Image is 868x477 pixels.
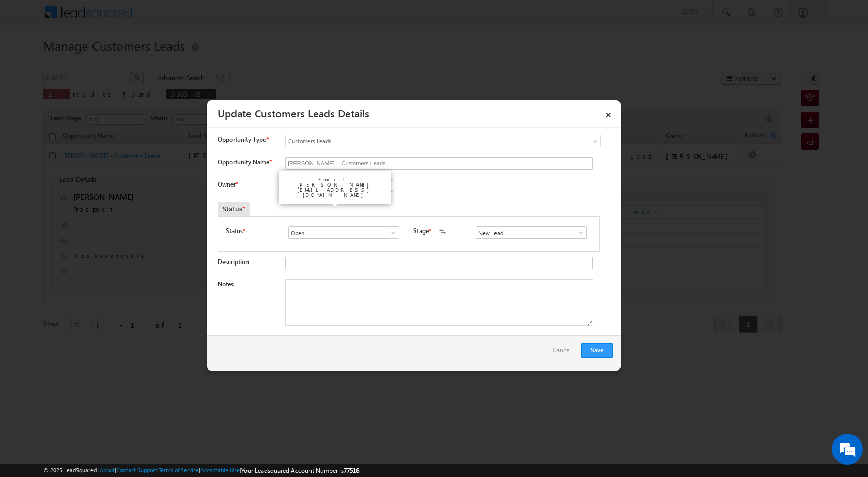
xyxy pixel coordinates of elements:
[241,467,359,474] span: Your Leadsquared Account Number is
[344,467,359,474] span: 77516
[413,226,429,236] label: Stage
[226,226,243,236] label: Status
[218,280,234,288] label: Notes
[553,343,576,363] a: Cancel
[218,158,271,166] label: Opportunity Name
[54,54,174,68] div: Leave a message
[218,202,250,216] div: Status
[581,343,613,358] button: Save
[218,258,249,266] label: Description
[159,467,199,473] a: Terms of Service
[571,227,584,238] a: Show All Items
[218,180,238,188] label: Owner
[116,467,157,473] a: Contact Support
[218,135,266,144] span: Opportunity Type
[218,105,369,120] a: Update Customers Leads Details
[288,226,399,239] input: Type to Search
[200,467,240,473] a: Acceptable Use
[384,227,397,238] a: Show All Items
[285,135,601,147] a: Customers Leads
[169,5,194,30] div: Minimize live chat window
[286,136,559,146] span: Customers Leads
[283,174,386,200] div: Email: [PERSON_NAME][EMAIL_ADDRESS][DOMAIN_NAME]
[43,466,359,475] span: © 2025 LeadSquared | | | | |
[100,467,115,473] a: About
[599,104,617,122] a: ×
[476,226,587,239] input: Type to Search
[13,96,189,310] textarea: Type your message and click 'Submit'
[18,54,43,68] img: d_60004797649_company_0_60004797649
[151,318,188,332] em: Submit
